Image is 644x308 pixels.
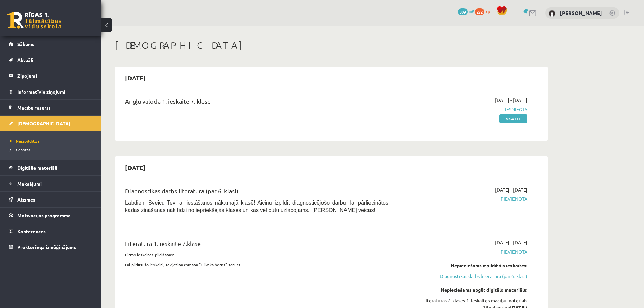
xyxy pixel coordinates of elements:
[125,97,390,109] div: Angļu valoda 1. ieskaite 7. klase
[10,138,40,144] span: Neizpildītās
[9,223,93,239] a: Konferences
[9,208,93,223] a: Motivācijas programma
[17,104,50,111] span: Mācību resursi
[125,239,390,252] div: Literatūra 1. ieskaite 7.klase
[17,212,71,218] span: Motivācijas programma
[10,138,95,144] a: Neizpildītās
[7,12,62,29] a: Rīgas 1. Tālmācības vidusskola
[9,116,93,131] a: [DEMOGRAPHIC_DATA]
[17,68,93,84] legend: Ziņojumi
[458,8,468,15] span: 309
[469,8,474,14] span: mP
[17,244,76,250] span: Proktoringa izmēģinājums
[9,239,93,255] a: Proktoringa izmēģinājums
[499,114,527,123] a: Skatīt
[125,186,390,199] div: Diagnostikas darbs literatūrā (par 6. klasi)
[17,165,57,171] span: Digitālie materiāli
[9,84,93,99] a: Informatīvie ziņojumi
[400,273,527,280] a: Diagnostikas darbs literatūrā (par 6. klasi)
[17,176,93,191] legend: Maksājumi
[9,100,93,115] a: Mācību resursi
[9,176,93,191] a: Maksājumi
[485,8,490,14] span: xp
[118,160,152,175] h2: [DATE]
[458,8,474,14] a: 309 mP
[495,97,527,104] span: [DATE] - [DATE]
[118,70,152,86] h2: [DATE]
[495,186,527,193] span: [DATE] - [DATE]
[9,36,93,52] a: Sākums
[125,200,390,213] span: Labdien! Sveicu Tevi ar iestāšanos nākamajā klasē! Aicinu izpildīt diagnosticējošo darbu, lai pār...
[9,68,93,84] a: Ziņojumi
[17,196,35,203] span: Atzīmes
[17,228,46,234] span: Konferences
[9,192,93,207] a: Atzīmes
[495,239,527,246] span: [DATE] - [DATE]
[400,248,527,255] span: Pievienota
[10,147,30,152] span: Izlabotās
[125,262,390,268] p: Lai pildītu šo ieskaiti, Tev jāzina romāna “Cilvēka bērns” saturs.
[400,262,527,269] div: Nepieciešams izpildīt šīs ieskaites:
[9,52,93,68] a: Aktuāli
[115,40,548,51] h1: [DEMOGRAPHIC_DATA]
[125,252,390,258] p: Pirms ieskaites pildīšanas:
[475,8,484,15] span: 272
[475,8,493,14] a: 272 xp
[10,147,95,153] a: Izlabotās
[549,10,555,17] img: Artūrs Šefanovskis
[17,57,33,63] span: Aktuāli
[400,106,527,113] span: Iesniegta
[17,41,34,47] span: Sākums
[400,286,527,293] div: Nepieciešams apgūt digitālo materiālu:
[560,9,602,16] a: [PERSON_NAME]
[400,195,527,203] span: Pievienota
[17,120,70,126] span: [DEMOGRAPHIC_DATA]
[17,84,93,99] legend: Informatīvie ziņojumi
[9,160,93,175] a: Digitālie materiāli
